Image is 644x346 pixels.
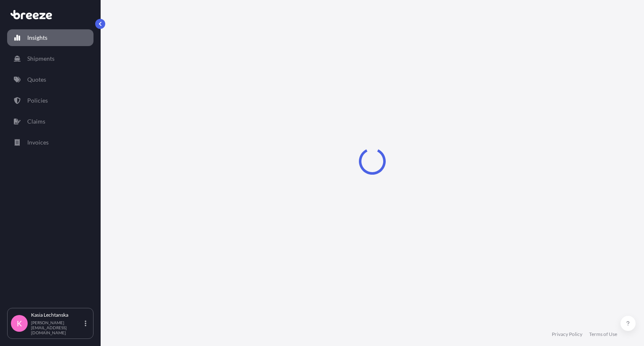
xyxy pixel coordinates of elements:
span: K [17,319,22,328]
a: Quotes [7,71,93,88]
a: Privacy Policy [552,331,582,338]
p: Kasia Lechtanska [31,312,83,318]
p: Insights [27,34,47,42]
p: Policies [27,96,48,105]
p: Invoices [27,138,49,147]
p: Shipments [27,54,55,63]
p: [PERSON_NAME][EMAIL_ADDRESS][DOMAIN_NAME] [31,320,83,335]
p: Claims [27,117,45,126]
a: Policies [7,92,93,109]
a: Insights [7,29,93,46]
a: Terms of Use [589,331,617,338]
a: Invoices [7,134,93,151]
a: Shipments [7,50,93,67]
p: Quotes [27,75,46,84]
a: Claims [7,113,93,130]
